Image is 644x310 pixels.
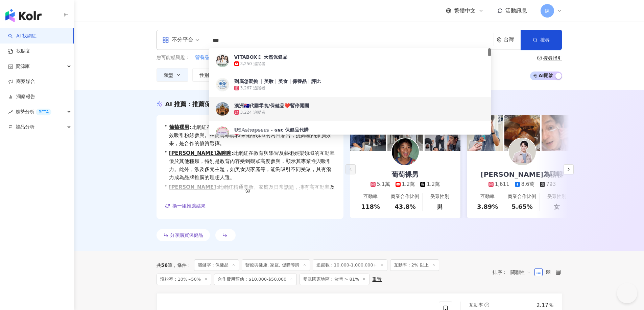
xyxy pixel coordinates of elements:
[477,202,498,211] div: 3.89%
[511,202,532,211] div: 5.65%
[165,123,335,147] div: •
[242,259,310,271] span: 醫療與健康, 家庭, 促購導購
[547,193,566,200] div: 受眾性別
[350,151,460,218] a: 葡萄裸男5.1萬1.2萬1.2萬互動率118%商業合作比例43.8%受眾性別男
[509,138,536,165] img: KOL Avatar
[234,126,309,133] div: 𝕌𝕊𝔸𝕤𝕙𝕠𝕡𝕤𝕤𝕤𝕤 - ɢɴᴄ 保健品代購
[216,54,229,67] img: KOL Avatar
[372,277,382,282] div: 重置
[395,202,415,211] div: 43.8%
[194,259,239,271] span: 關鍵字：保健品
[172,262,191,268] span: 條件 ：
[437,202,443,211] div: 男
[480,193,495,200] div: 互動率
[510,267,531,278] span: 關聯性
[214,274,297,285] span: 合作費用預估：$10,000-$50,000
[474,170,571,179] div: [PERSON_NAME]為聊聊
[313,259,387,271] span: 追蹤數：10,000-1,000,000+
[169,149,335,181] span: 此網紅在教育與學習及藝術娛樂領域的互動率優於其他種類，特別是教育內容受到觀眾高度參與，顯示其專業性與吸引力。此外，涉及多元主題，如美食與家庭等，能夠吸引不同受眾，具有潛力成為品牌推廣的理想人選。
[543,55,562,61] div: 搜尋指引
[234,78,321,85] div: 到底怎麼挑 ｜美妝｜美食｜保養品｜評比
[169,183,335,207] span: 此網紅精通美妝、家庭及日常話題，擁有高互動率及觀看率。其中，營養與保健貼文展現出極佳的吸引力，且整體內容與現今消費者關注的健康、保養等主題密切相關，具備良好的推廣潛力。
[157,68,188,82] button: 類型
[427,181,440,188] div: 1.2萬
[546,181,556,188] div: 793
[165,149,335,181] div: •
[216,102,229,116] img: KOL Avatar
[165,201,206,211] button: 換一組推薦結果
[162,36,169,43] span: appstore
[508,193,536,200] div: 商業合作比例
[390,259,439,271] span: 互動率：2% 以上
[165,100,241,108] div: AI 推薦 ：
[505,7,527,14] span: 活動訊息
[16,59,30,74] span: 資源庫
[16,119,34,135] span: 競品分析
[169,150,231,156] a: [PERSON_NAME]為聊聊
[300,274,369,285] span: 受眾國家地區：台灣 > 81%
[8,33,37,39] a: searchAI 找網紅
[164,73,173,78] span: 類型
[5,9,42,22] img: logo
[617,283,637,303] iframe: Help Scout Beacon - Open
[545,7,550,15] span: 陳
[493,267,534,278] div: 排序：
[216,184,218,190] span: :
[240,61,265,67] div: 3,250 追蹤者
[157,262,172,268] div: 共 筆
[192,101,241,108] span: 推薦保健品的網紅
[240,110,265,115] div: 3,224 追蹤者
[234,54,287,60] div: VITABOX® 天然保健品
[8,93,35,100] a: 洞察報告
[231,150,233,156] span: :
[36,109,51,115] div: BETA
[192,68,224,82] button: 性別
[391,193,419,200] div: 商業合作比例
[540,37,550,43] span: 搜尋
[199,73,209,78] span: 性別
[172,203,206,208] span: 換一組推薦結果
[484,303,489,307] span: question-circle
[240,134,265,140] div: 1,301 追蹤者
[537,56,542,60] span: question-circle
[234,102,309,109] div: 澳洲🇦🇺代購零食/保健品❤️暫停開團
[8,78,35,85] a: 商案媒合
[216,126,229,140] img: KOL Avatar
[169,123,335,147] span: 此網紅在日常話題及命理占卜方面表現突出，互動率高，能夠有效吸引粉絲參與。在促購導購和保健品領域的內容貼合，提高產品推廣效果，是合作的優質選擇。
[216,78,229,91] img: KOL Avatar
[157,54,190,61] span: 您可能感興趣：
[157,274,212,285] span: 漲粉率：10%~50%
[361,202,380,211] div: 118%
[161,262,168,268] span: 56
[195,54,209,61] span: 營養品
[554,202,560,211] div: 女
[430,193,449,200] div: 受眾性別
[363,193,378,200] div: 互動率
[8,110,13,114] span: rise
[16,104,51,119] span: 趨勢分析
[469,302,483,308] span: 互動率
[189,124,191,130] span: :
[504,37,521,43] div: 台灣
[536,302,554,309] div: 2.17%
[467,151,577,218] a: [PERSON_NAME]為聊聊1,6118.6萬793互動率3.89%商業合作比例5.65%受眾性別女
[521,181,534,188] div: 8.6萬
[195,54,210,61] button: 營養品
[497,37,502,43] span: environment
[504,115,540,151] img: post-image
[240,85,265,91] div: 3,267 追蹤者
[521,30,562,50] button: 搜尋
[402,181,415,188] div: 1.2萬
[170,232,203,238] span: 分享購買保健品
[162,34,193,45] div: 不分平台
[392,138,419,165] img: KOL Avatar
[377,181,390,188] div: 5.1萬
[542,115,577,151] img: post-image
[8,48,30,55] a: 找貼文
[454,7,476,15] span: 繁體中文
[169,184,216,190] a: [PERSON_NAME]
[169,124,189,130] a: 葡萄裸男
[495,181,509,188] div: 1,611
[165,183,335,207] div: •
[385,170,425,179] div: 葡萄裸男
